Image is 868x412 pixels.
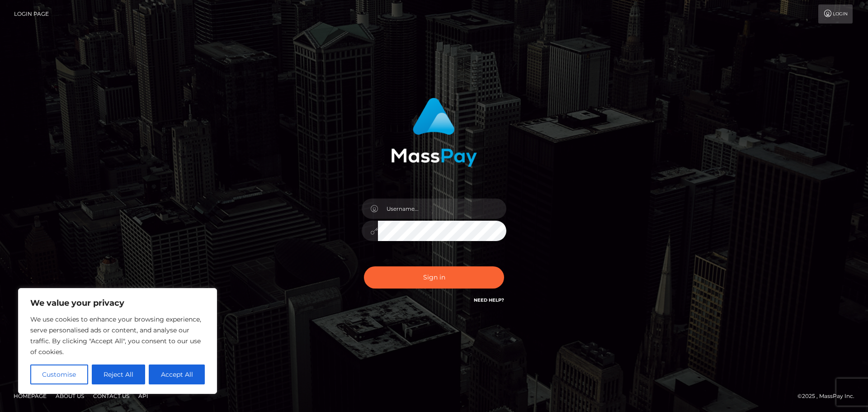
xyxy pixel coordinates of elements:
[14,5,49,24] a: Login Page
[797,391,861,401] div: © 2025 , MassPay Inc.
[149,365,205,384] button: Accept All
[18,288,217,394] div: We value your privacy
[52,389,88,403] a: About Us
[10,389,50,403] a: Homepage
[378,199,506,219] input: Username...
[818,5,853,24] a: Login
[391,98,477,167] img: MassPay Login
[30,365,88,384] button: Customise
[30,314,205,357] p: We use cookies to enhance your browsing experience, serve personalised ads or content, and analys...
[90,389,133,403] a: Contact Us
[92,365,146,384] button: Reject All
[364,266,504,289] button: Sign in
[135,389,152,403] a: API
[30,298,205,308] p: We value your privacy
[474,297,504,303] a: Need Help?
